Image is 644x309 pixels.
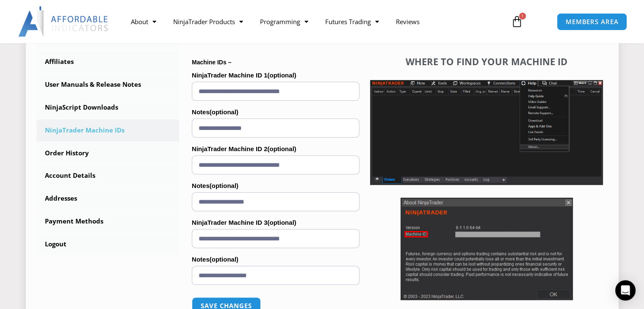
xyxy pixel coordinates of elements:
[566,19,619,25] span: MEMBERS AREA
[370,80,603,185] img: Screenshot 2025-01-17 1155544 | Affordable Indicators – NinjaTrader
[192,143,359,155] label: NinjaTrader Machine ID 2
[192,216,359,229] label: NinjaTrader Machine ID 3
[267,72,296,79] span: (optional)
[267,145,296,152] span: (optional)
[36,97,180,119] a: NinjaScript Downloads
[192,59,231,66] strong: Machine IDs –
[36,28,180,255] nav: Account pages
[615,280,636,301] div: Open Intercom Messenger
[519,13,526,19] span: 1
[36,142,180,164] a: Order History
[192,33,359,44] h4: Machine ID Licensing
[401,198,573,300] img: Screenshot 2025-01-17 114931 | Affordable Indicators – NinjaTrader
[252,12,317,31] a: Programming
[18,6,109,37] img: LogoAI | Affordable Indicators – NinjaTrader
[165,12,252,31] a: NinjaTrader Products
[36,165,180,187] a: Account Details
[317,12,387,31] a: Futures Trading
[498,9,536,34] a: 1
[36,188,180,210] a: Addresses
[387,12,428,31] a: Reviews
[370,56,603,67] h4: Where to find your Machine ID
[210,108,238,116] span: (optional)
[192,106,359,119] label: Notes
[122,12,165,31] a: About
[36,51,180,73] a: Affiliates
[36,119,180,141] a: NinjaTrader Machine IDs
[36,210,180,232] a: Payment Methods
[192,179,359,192] label: Notes
[36,233,180,255] a: Logout
[122,12,503,31] nav: Menu
[192,69,359,82] label: NinjaTrader Machine ID 1
[192,253,359,266] label: Notes
[267,219,296,226] span: (optional)
[210,182,238,189] span: (optional)
[36,74,180,96] a: User Manuals & Release Notes
[210,256,238,263] span: (optional)
[557,13,627,30] a: MEMBERS AREA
